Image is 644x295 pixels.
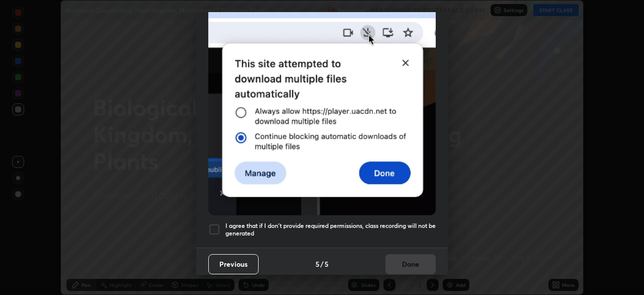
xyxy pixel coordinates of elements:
[315,259,319,269] h4: 5
[325,259,329,269] h4: 5
[225,222,436,238] h5: I agree that if I don't provide required permissions, class recording will not be generated
[208,254,259,274] button: Previous
[320,259,324,269] h4: /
